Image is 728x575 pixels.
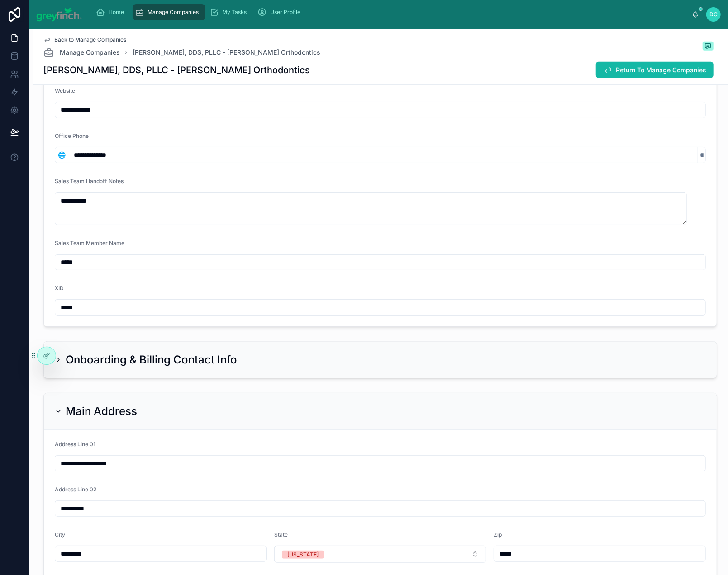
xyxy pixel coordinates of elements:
a: [PERSON_NAME], DDS, PLLC - [PERSON_NAME] Orthodontics [133,48,320,57]
span: Office Phone [55,132,89,139]
a: Back to Manage Companies [43,36,126,43]
button: Select Button [55,147,68,163]
a: My Tasks [207,4,253,20]
span: State [274,531,288,538]
span: Manage Companies [148,9,199,16]
a: Manage Companies [133,4,205,20]
button: Select Button [274,546,486,563]
span: DC [709,11,718,18]
span: Address Line 02 [55,486,96,493]
h2: Onboarding & Billing Contact Info [66,353,237,367]
h1: [PERSON_NAME], DDS, PLLC - [PERSON_NAME] Orthodontics [43,64,310,76]
span: Return To Manage Companies [616,66,706,75]
span: XID [55,285,64,292]
span: Home [109,9,124,16]
span: Sales Team Handoff Notes [55,178,124,184]
span: 🌐 [58,151,66,160]
a: Manage Companies [43,47,120,58]
span: My Tasks [223,9,247,16]
button: Return To Manage Companies [596,62,714,78]
a: Home [94,4,131,20]
span: Back to Manage Companies [54,36,126,43]
span: Website [55,87,75,94]
div: scrollable content [89,2,692,22]
span: Manage Companies [60,48,120,57]
h2: Main Address [66,404,137,419]
span: Zip [494,531,502,538]
a: User Profile [255,4,307,20]
div: [US_STATE] [287,551,319,559]
span: City [55,531,65,538]
span: Address Line 01 [55,441,95,448]
img: App logo [36,7,82,22]
span: Sales Team Member Name [55,240,124,246]
span: User Profile [271,9,301,16]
